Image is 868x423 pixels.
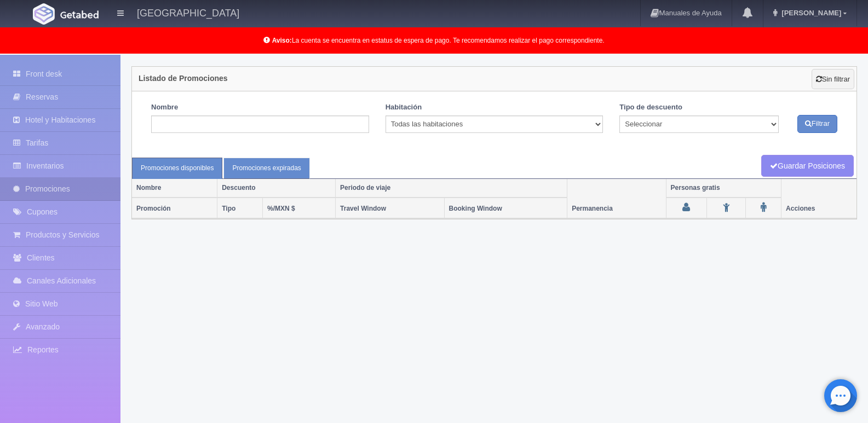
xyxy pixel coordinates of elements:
[797,115,837,133] button: Filtrar
[386,102,422,113] label: Habitación
[263,198,336,218] th: %/MXN $
[336,198,444,218] th: Travel Window
[272,37,292,44] b: Aviso:
[137,5,239,19] h4: [GEOGRAPHIC_DATA]
[223,158,309,179] a: Promociones expiradas
[779,9,841,17] span: [PERSON_NAME]
[619,102,682,113] label: Tipo de descuento
[217,179,336,198] th: Descuento
[666,179,781,198] th: Personas gratis
[132,158,222,179] a: Promociones disponibles
[60,10,99,19] img: Getabed
[33,3,55,25] img: Getabed
[812,69,854,90] a: Sin filtrar
[132,179,217,198] th: Nombre
[567,179,666,218] th: Permanencia
[217,198,263,218] th: Tipo
[132,198,217,218] th: Promoción
[781,179,856,218] th: Acciones
[761,155,854,177] a: Guardar Posiciones
[139,74,228,83] h4: Listado de Promociones
[151,102,178,113] label: Nombre
[336,179,567,198] th: Periodo de viaje
[444,198,567,218] th: Booking Window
